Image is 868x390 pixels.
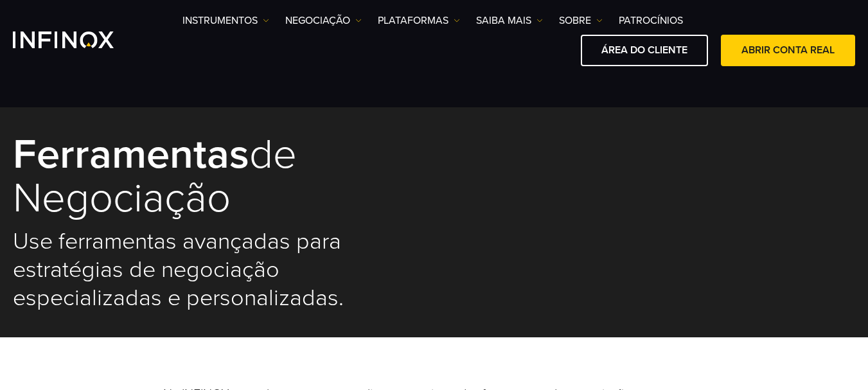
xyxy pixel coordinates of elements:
[285,13,362,28] a: NEGOCIAÇÃO
[13,129,249,180] strong: Ferramentas
[476,13,543,28] a: Saiba mais
[13,31,144,48] a: INFINOX Logo
[13,133,417,221] h1: de negociação
[721,35,855,66] a: ABRIR CONTA REAL
[13,227,417,312] h2: Use ferramentas avançadas para estratégias de negociação especializadas e personalizadas.
[559,13,603,28] a: SOBRE
[182,13,269,28] a: Instrumentos
[619,13,683,28] a: Patrocínios
[581,35,708,66] a: ÁREA DO CLIENTE
[378,13,460,28] a: PLATAFORMAS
